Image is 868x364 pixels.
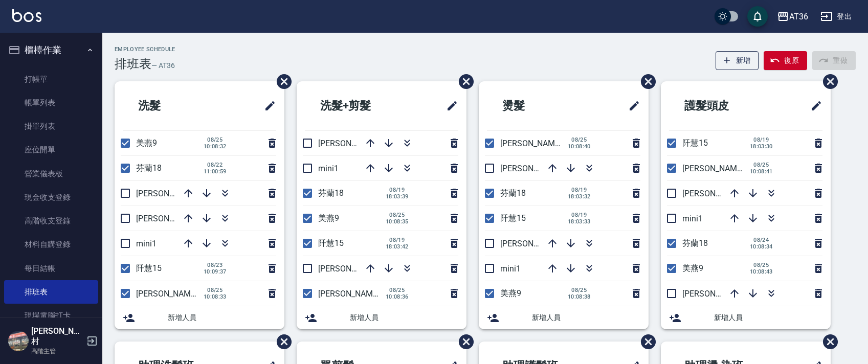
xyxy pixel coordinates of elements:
[4,67,98,91] a: 打帳單
[714,312,822,323] span: 新增人員
[750,237,773,243] span: 08/24
[115,46,175,53] h2: Employee Schedule
[4,233,98,256] a: 材料自購登錄
[568,136,591,143] span: 08/25
[136,263,162,273] span: 阡慧15
[568,193,591,200] span: 18:03:32
[750,268,773,275] span: 10:08:43
[661,306,831,329] div: 新增人員
[136,239,157,248] span: mini1
[568,212,591,218] span: 08/19
[682,263,703,273] span: 美燕9
[487,87,581,124] h2: 燙髮
[682,238,708,248] span: 芬蘭18
[269,327,293,357] span: 刪除班表
[204,143,227,150] span: 10:08:32
[204,136,227,143] span: 08/25
[12,9,41,22] img: Logo
[750,143,773,150] span: 18:03:30
[318,139,389,148] span: [PERSON_NAME]11
[204,268,227,275] span: 10:09:37
[151,60,175,71] h6: — AT36
[750,243,773,250] span: 10:08:34
[747,6,768,27] button: save
[682,138,708,148] span: 阡慧15
[816,7,856,26] button: 登出
[269,66,293,97] span: 刪除班表
[682,289,753,299] span: [PERSON_NAME]16
[622,94,640,118] span: 修改班表的標題
[4,257,98,280] a: 每日結帳
[386,287,409,293] span: 08/25
[568,293,591,300] span: 10:08:38
[773,6,812,27] button: AT36
[204,162,227,168] span: 08/22
[750,136,773,143] span: 08/19
[386,212,409,218] span: 08/25
[682,214,703,223] span: mini1
[682,164,748,173] span: [PERSON_NAME]6
[682,189,753,198] span: [PERSON_NAME]11
[318,264,389,274] span: [PERSON_NAME]16
[318,164,339,173] span: mini1
[750,168,773,175] span: 10:08:41
[4,91,98,115] a: 帳單列表
[168,312,276,323] span: 新增人員
[568,143,591,150] span: 10:08:40
[633,327,657,357] span: 刪除班表
[350,312,458,323] span: 新增人員
[115,306,284,329] div: 新增人員
[451,327,475,357] span: 刪除班表
[136,289,202,299] span: [PERSON_NAME]6
[764,51,807,70] button: 復原
[115,57,151,71] h3: 排班表
[4,37,98,63] button: 櫃檯作業
[750,262,773,268] span: 08/25
[789,10,808,23] div: AT36
[500,139,566,148] span: [PERSON_NAME]6
[532,312,640,323] span: 新增人員
[4,280,98,304] a: 排班表
[568,218,591,225] span: 18:03:33
[297,306,466,329] div: 新增人員
[386,293,409,300] span: 10:08:36
[204,287,227,293] span: 08/25
[500,213,526,223] span: 阡慧15
[4,186,98,209] a: 現金收支登錄
[500,239,571,248] span: [PERSON_NAME]16
[568,287,591,293] span: 08/25
[500,188,526,198] span: 芬蘭18
[804,94,822,118] span: 修改班表的標題
[4,162,98,186] a: 營業儀表板
[4,138,98,162] a: 座位開單
[716,51,759,70] button: 新增
[440,94,458,118] span: 修改班表的標題
[4,209,98,233] a: 高階收支登錄
[136,163,162,173] span: 芬蘭18
[136,138,157,148] span: 美燕9
[386,187,409,193] span: 08/19
[318,289,384,299] span: [PERSON_NAME]6
[669,87,774,124] h2: 護髮頭皮
[479,306,649,329] div: 新增人員
[386,193,409,200] span: 18:03:39
[500,264,521,274] span: mini1
[4,304,98,327] a: 現場電腦打卡
[451,66,475,97] span: 刪除班表
[318,238,344,248] span: 阡慧15
[204,168,227,175] span: 11:00:59
[204,293,227,300] span: 10:08:33
[500,164,571,173] span: [PERSON_NAME]11
[31,326,83,347] h5: [PERSON_NAME]村
[123,87,217,124] h2: 洗髮
[750,162,773,168] span: 08/25
[136,214,207,223] span: [PERSON_NAME]16
[386,218,409,225] span: 10:08:35
[815,327,839,357] span: 刪除班表
[815,66,839,97] span: 刪除班表
[633,66,657,97] span: 刪除班表
[386,237,409,243] span: 08/19
[136,189,207,198] span: [PERSON_NAME]11
[4,115,98,138] a: 掛單列表
[318,213,339,223] span: 美燕9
